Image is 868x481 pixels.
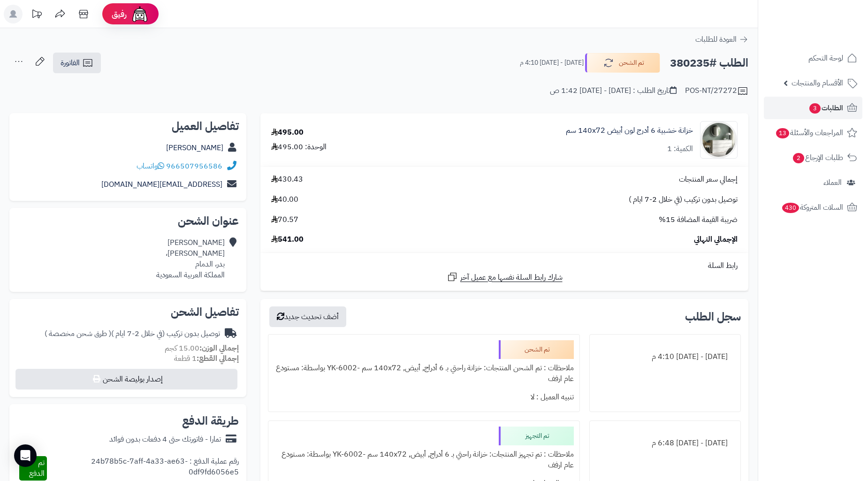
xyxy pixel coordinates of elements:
[764,146,862,169] a: طلبات الإرجاع2
[61,57,80,69] span: الفاتورة
[585,53,660,73] button: تم الشحن
[271,214,298,225] span: 70.57
[679,174,738,185] span: إجمالي سعر المنتجات
[460,272,563,283] span: شارك رابط السلة نفسها مع عميل آخر
[271,194,298,205] span: 40.00
[782,203,799,213] span: 430
[45,328,220,339] div: توصيل بدون تركيب (في خلال 2-7 ايام )
[271,142,327,153] div: الوحدة: 495.00
[566,125,693,136] a: خزانة خشبية 6 أدرج لون أبيض 140x72 سم
[764,122,862,144] a: المراجعات والأسئلة13
[17,306,239,318] h2: تفاصيل الشحن
[764,196,862,219] a: السلات المتروكة430
[15,369,237,389] button: إصدار بوليصة الشحن
[499,427,574,445] div: تم التجهيز
[809,103,821,114] span: 3
[685,85,748,97] div: POS-NT/27272
[174,353,239,364] small: 1 قطعة
[764,47,862,69] a: لوحة التحكم
[130,5,149,23] img: ai-face.png
[808,101,843,115] span: الطلبات
[595,434,735,452] div: [DATE] - [DATE] 6:48 م
[17,215,239,227] h2: عنوان الشحن
[199,343,239,354] strong: إجمالي الوزن:
[271,127,304,138] div: 495.00
[694,234,738,245] span: الإجمالي النهائي
[14,444,37,467] div: Open Intercom Messenger
[670,53,748,73] h2: الطلب #380235
[764,97,862,119] a: الطلبات3
[101,179,222,190] a: [EMAIL_ADDRESS][DOMAIN_NAME]
[166,160,222,172] a: 966507956586
[823,176,842,189] span: العملاء
[792,76,843,90] span: الأقسام والمنتجات
[793,153,804,163] span: 2
[274,445,574,474] div: ملاحظات : تم تجهيز المنتجات: خزانة راحتي بـ 6 أدراج, أبيض, ‎140x72 سم‏ -YK-6002 بواسطة: مستودع عا...
[156,237,225,280] div: [PERSON_NAME] [PERSON_NAME]، بدر، الدمام المملكة العربية السعودية
[271,234,304,245] span: 541.00
[804,24,859,44] img: logo-2.png
[197,353,239,364] strong: إجمالي القطع:
[520,58,584,68] small: [DATE] - [DATE] 4:10 م
[685,311,741,322] h3: سجل الطلب
[764,171,862,194] a: العملاء
[112,8,127,20] span: رفيق
[182,415,239,427] h2: طريقة الدفع
[695,34,748,45] a: العودة للطلبات
[667,144,693,154] div: الكمية: 1
[595,348,735,366] div: [DATE] - [DATE] 4:10 م
[700,121,737,159] img: 1746709299-1702541934053-68567865785768-1000x1000-90x90.jpg
[695,34,737,45] span: العودة للطلبات
[269,306,346,327] button: أضف تحديث جديد
[29,457,45,479] span: تم الدفع
[109,434,221,445] div: تمارا - فاتورتك حتى 4 دفعات بدون فوائد
[447,271,563,283] a: شارك رابط السلة نفسها مع عميل آخر
[166,142,223,153] a: [PERSON_NAME]
[137,160,164,172] a: واتساب
[271,174,303,185] span: 430.43
[629,194,738,205] span: توصيل بدون تركيب (في خلال 2-7 ايام )
[264,260,745,271] div: رابط السلة
[775,126,843,139] span: المراجعات والأسئلة
[499,340,574,359] div: تم الشحن
[45,328,111,339] span: ( طرق شحن مخصصة )
[550,85,677,96] div: تاريخ الطلب : [DATE] - [DATE] 1:42 ص
[808,52,843,65] span: لوحة التحكم
[165,343,239,354] small: 15.00 كجم
[776,128,789,138] span: 13
[25,5,48,26] a: تحديثات المنصة
[17,121,239,132] h2: تفاصيل العميل
[792,151,843,164] span: طلبات الإرجاع
[274,388,574,406] div: تنبيه العميل : لا
[53,53,101,73] a: الفاتورة
[659,214,738,225] span: ضريبة القيمة المضافة 15%
[47,456,239,481] div: رقم عملية الدفع : 24b78b5c-7aff-4a33-ae63-0df9fd6056e5
[274,359,574,388] div: ملاحظات : تم الشحن المنتجات: خزانة راحتي بـ 6 أدراج, أبيض, ‎140x72 سم‏ -YK-6002 بواسطة: مستودع عا...
[781,201,843,214] span: السلات المتروكة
